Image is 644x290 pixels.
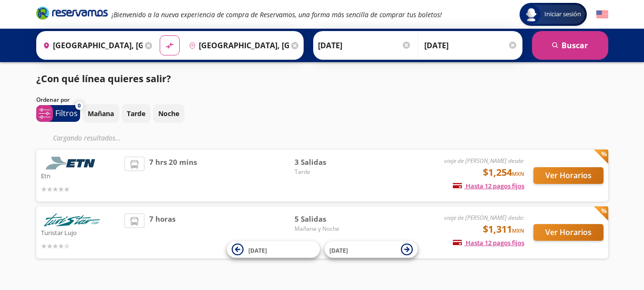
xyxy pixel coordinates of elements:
span: Tarde [295,168,361,176]
p: ¿Con qué línea quieres salir? [36,72,171,86]
p: Noche [158,108,179,118]
button: Ver Horarios [533,167,603,184]
small: MXN [512,227,524,234]
span: Hasta 12 pagos fijos [453,182,524,190]
i: Brand Logo [36,6,108,20]
button: 0Filtros [36,105,80,122]
p: Ordenar por [36,96,70,104]
img: Etn [41,157,103,170]
button: Tarde [122,104,151,123]
span: 7 hrs 20 mins [149,157,197,194]
em: ¡Bienvenido a la nueva experiencia de compra de Reservamos, una forma más sencilla de comprar tus... [112,10,442,19]
img: Turistar Lujo [41,214,103,226]
p: Etn [41,170,120,181]
span: 0 [78,102,81,110]
p: Tarde [127,108,145,118]
em: Cargando resultados ... [53,133,121,142]
span: Hasta 12 pagos fijos [453,238,524,247]
input: Opcional [424,33,518,57]
em: viaje de [PERSON_NAME] desde: [444,157,524,165]
p: Mañana [88,108,114,118]
button: [DATE] [325,241,418,258]
span: $1,311 [483,222,524,236]
button: Ver Horarios [533,224,603,241]
span: Iniciar sesión [541,10,585,19]
span: 5 Salidas [295,214,361,225]
input: Buscar Origen [39,33,143,57]
button: [DATE] [227,241,320,258]
span: Mañana y Noche [295,225,361,233]
button: Buscar [532,31,608,60]
span: [DATE] [248,246,267,254]
em: viaje de [PERSON_NAME] desde: [444,214,524,222]
button: Mañana [82,104,119,123]
span: 7 horas [149,214,175,251]
span: $1,254 [483,165,524,180]
input: Elegir Fecha [318,33,411,57]
span: 3 Salidas [295,157,361,168]
p: Filtros [55,107,78,119]
button: Noche [153,104,184,123]
p: Turistar Lujo [41,226,120,238]
a: Brand Logo [36,6,108,23]
button: English [596,9,608,21]
span: [DATE] [329,246,348,254]
input: Buscar Destino [185,33,289,57]
small: MXN [512,170,524,177]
